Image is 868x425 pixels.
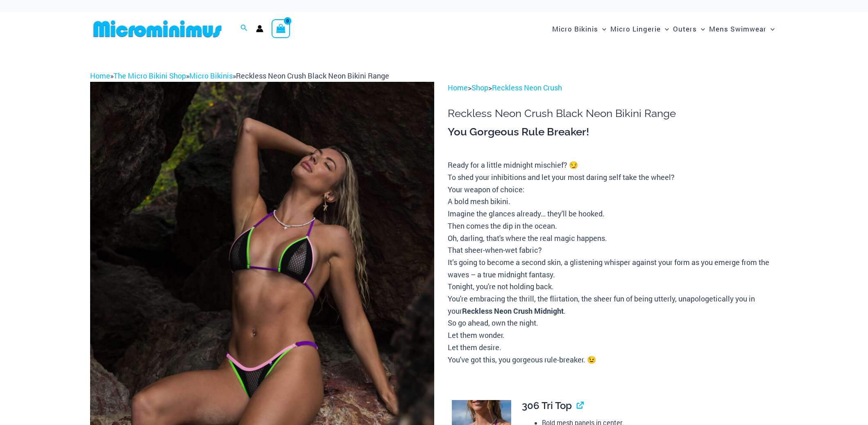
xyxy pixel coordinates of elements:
[462,306,564,316] b: Reckless Neon Crush Midnight
[550,16,608,41] a: Micro BikinisMenu ToggleMenu Toggle
[707,16,777,41] a: Mens SwimwearMenu ToggleMenu Toggle
[471,83,488,92] a: Shop
[492,83,562,92] a: Reckless Neon Crush
[598,18,606,39] span: Menu Toggle
[697,18,705,39] span: Menu Toggle
[448,107,778,120] h1: Reckless Neon Crush Black Neon Bikini Range
[448,159,778,366] p: Ready for a little midnight mischief? 😏 To shed your inhibitions and let your most daring self ta...
[113,71,186,81] a: The Micro Bikini Shop
[189,71,233,81] a: Micro Bikinis
[448,82,778,94] p: > >
[256,25,263,32] a: Account icon link
[448,125,778,139] h3: You Gorgeous Rule Breaker!
[272,19,290,38] a: View Shopping Cart, empty
[552,18,598,39] span: Micro Bikinis
[608,16,671,41] a: Micro LingerieMenu ToggleMenu Toggle
[610,18,661,39] span: Micro Lingerie
[522,400,572,412] span: 306 Tri Top
[661,18,669,39] span: Menu Toggle
[671,16,707,41] a: OutersMenu ToggleMenu Toggle
[709,18,766,39] span: Mens Swimwear
[90,71,389,81] span: » » »
[766,18,775,39] span: Menu Toggle
[673,18,697,39] span: Outers
[90,20,225,38] img: MM SHOP LOGO FLAT
[448,83,468,92] a: Home
[90,71,110,81] a: Home
[236,71,389,81] span: Reckless Neon Crush Black Neon Bikini Range
[240,23,248,34] a: Search icon link
[549,15,778,43] nav: Site Navigation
